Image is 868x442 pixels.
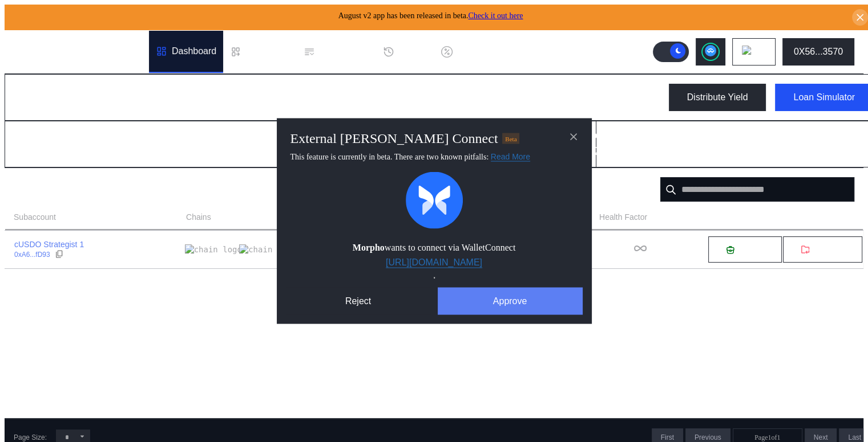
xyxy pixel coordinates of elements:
[564,128,583,146] button: close modal
[491,152,530,162] a: Read More
[246,47,290,57] div: Loan Book
[661,433,674,441] span: First
[754,433,780,442] span: Page 1 of 1
[438,288,583,315] button: Approve
[742,46,754,58] img: chain logo
[695,433,721,441] span: Previous
[338,11,523,20] span: August v2 app has been released in beta.
[14,183,80,196] div: Subaccounts
[468,11,523,20] a: Check it out here
[687,92,748,103] div: Distribute Yield
[399,47,427,57] div: History
[406,172,463,229] img: Morpho logo
[239,244,296,255] img: chain logo
[14,211,56,223] span: Subaccount
[688,144,712,158] div: USD
[353,243,515,253] span: wants to connect via WalletConnect
[599,211,647,223] span: Health Factor
[793,92,855,103] div: Loan Simulator
[185,244,242,255] img: chain logo
[286,288,431,315] button: Reject
[320,47,369,57] div: Permissions
[502,133,519,144] div: Beta
[290,131,498,146] h2: External [PERSON_NAME] Connect
[794,47,843,57] div: 0X56...3570
[457,47,526,57] div: Discount Factors
[587,130,638,141] h2: Total Equity
[186,211,211,223] span: Chains
[172,46,216,56] div: Dashboard
[14,251,50,259] div: 0xA6...fD93
[14,433,47,441] div: Page Size:
[115,144,139,158] div: USD
[14,87,119,108] div: My Dashboard
[587,144,683,158] div: 12,281,973.094
[814,245,845,254] span: Withdraw
[290,153,530,161] span: This feature is currently in beta. There are two known pitfalls:
[386,257,482,268] a: [URL][DOMAIN_NAME]
[848,433,861,441] span: Last
[814,433,828,441] span: Next
[353,243,385,252] b: Morpho
[14,130,73,141] h2: Total Balance
[739,245,764,254] span: Deposit
[14,239,84,249] div: cUSDO Strategist 1
[14,144,111,158] div: 12,281,973.094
